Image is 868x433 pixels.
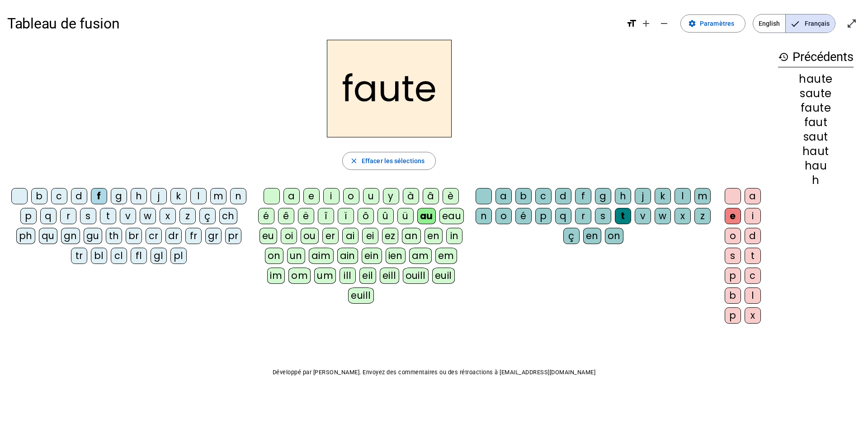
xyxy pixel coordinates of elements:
div: ê [278,208,294,224]
div: s [595,208,611,224]
mat-icon: settings [688,19,696,28]
div: r [575,208,591,224]
div: o [495,208,512,224]
div: f [91,188,107,204]
mat-icon: add [641,18,651,29]
div: f [575,188,591,204]
div: b [31,188,47,204]
div: y [383,188,399,204]
div: j [151,188,167,204]
div: eau [439,208,464,224]
div: h [131,188,147,204]
span: Français [786,14,835,33]
div: im [267,268,285,284]
div: ô [358,208,374,224]
div: ien [386,248,406,264]
mat-icon: remove [659,18,670,29]
div: b [515,188,532,204]
button: Effacer les sélections [342,152,436,170]
div: faut [778,117,854,128]
div: e [725,208,741,224]
div: er [322,228,339,244]
div: c [745,268,761,284]
h2: faute [327,40,452,137]
div: î [318,208,334,224]
div: z [694,208,711,224]
div: cr [146,228,162,244]
div: s [80,208,96,224]
div: x [745,307,761,324]
div: ei [362,228,378,244]
mat-button-toggle-group: Language selection [753,14,835,33]
div: an [402,228,421,244]
div: pl [170,248,187,264]
div: p [725,307,741,324]
div: m [210,188,226,204]
div: h [615,188,631,204]
div: ein [362,248,382,264]
div: ç [199,208,216,224]
div: é [258,208,274,224]
div: a [495,188,512,204]
div: j [635,188,651,204]
div: saute [778,88,854,99]
button: Paramètres [680,14,745,33]
div: am [409,248,432,264]
button: Entrer en plein écran [843,14,861,33]
div: g [595,188,611,204]
div: tr [71,248,87,264]
div: d [555,188,571,204]
div: dr [165,228,182,244]
div: é [515,208,532,224]
div: ain [337,248,359,264]
div: c [535,188,552,204]
div: a [745,188,761,204]
div: om [288,268,311,284]
div: en [583,228,601,244]
span: Paramètres [700,18,734,29]
div: ph [16,228,35,244]
button: Diminuer la taille de la police [655,14,673,33]
div: ouill [403,268,429,284]
div: ç [563,228,580,244]
div: t [615,208,631,224]
div: saut [778,132,854,142]
div: e [303,188,320,204]
div: eill [380,268,399,284]
div: g [111,188,127,204]
div: w [655,208,671,224]
div: ï [338,208,354,224]
div: th [106,228,122,244]
div: k [170,188,187,204]
div: x [160,208,176,224]
div: gu [84,228,102,244]
div: qu [39,228,57,244]
mat-icon: close [350,157,358,165]
div: in [446,228,462,244]
div: un [287,248,305,264]
div: n [476,208,492,224]
div: hau [778,160,854,171]
div: q [555,208,571,224]
div: haute [778,74,854,85]
div: au [417,208,436,224]
div: i [745,208,761,224]
div: eu [259,228,277,244]
div: z [179,208,196,224]
div: fl [131,248,147,264]
div: h [778,175,854,186]
h3: Précédents [778,47,854,67]
div: r [60,208,76,224]
div: x [675,208,691,224]
div: s [725,248,741,264]
div: l [675,188,691,204]
div: t [100,208,116,224]
div: m [694,188,711,204]
div: euil [432,268,455,284]
div: bl [91,248,107,264]
div: o [343,188,359,204]
span: Effacer les sélections [362,155,425,166]
div: p [535,208,552,224]
div: oi [281,228,297,244]
div: gl [151,248,167,264]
